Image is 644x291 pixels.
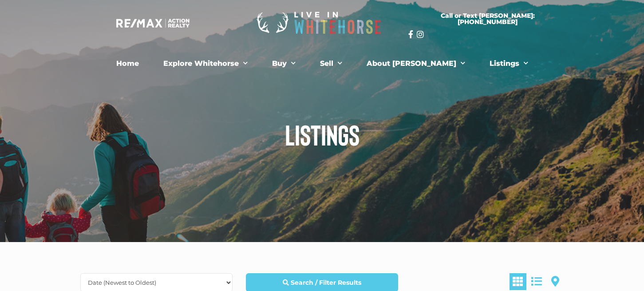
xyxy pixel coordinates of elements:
a: Home [110,55,146,73]
nav: Menu [78,55,566,73]
h1: Listings [74,120,571,149]
a: About [PERSON_NAME] [360,55,472,73]
a: Sell [313,55,349,73]
a: Explore Whitehorse [157,55,254,73]
a: Listings [483,55,535,73]
span: Call or Text [PERSON_NAME]: [PHONE_NUMBER] [419,12,557,25]
a: Buy [265,55,302,73]
strong: Search / Filter Results [291,279,361,287]
a: Call or Text [PERSON_NAME]: [PHONE_NUMBER] [408,7,567,30]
